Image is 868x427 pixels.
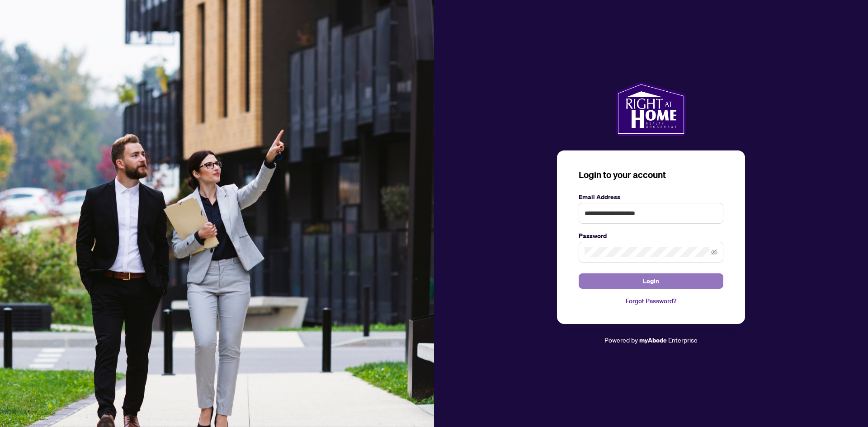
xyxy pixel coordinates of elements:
label: Email Address [579,192,723,202]
img: ma-logo [616,82,686,136]
a: Forgot Password? [579,296,723,306]
span: Powered by [604,336,638,344]
span: Enterprise [668,336,698,344]
a: myAbode [639,335,667,345]
label: Password [579,231,723,241]
h3: Login to your account [579,169,723,181]
span: Login [643,274,659,288]
button: Login [579,273,723,289]
span: eye-invisible [711,249,717,255]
